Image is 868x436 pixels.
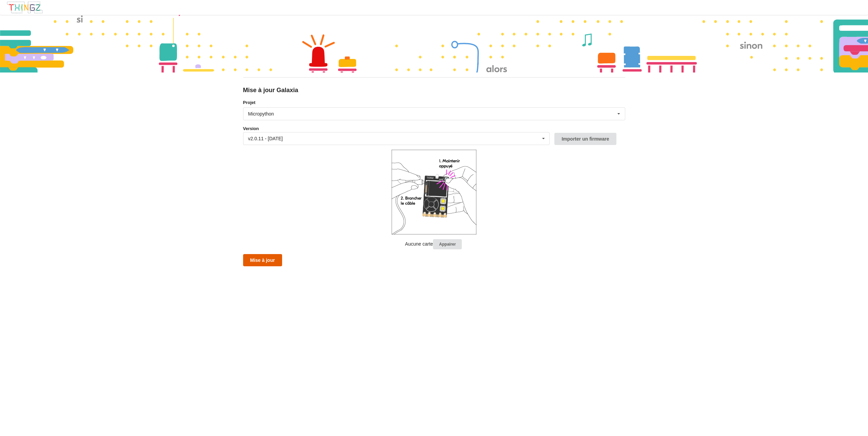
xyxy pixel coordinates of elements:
[243,86,625,94] div: Mise à jour Galaxia
[433,239,462,250] button: Appairer
[6,1,43,14] img: thingz_logo.png
[243,239,625,250] p: Aucune carte
[243,254,282,266] button: Mise à jour
[248,136,283,141] div: v2.0.11 - [DATE]
[243,125,259,132] label: Version
[248,111,274,116] div: Micropython
[392,150,476,234] img: galaxia_plug.png
[243,99,625,106] label: Projet
[554,133,616,145] button: Importer un firmware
